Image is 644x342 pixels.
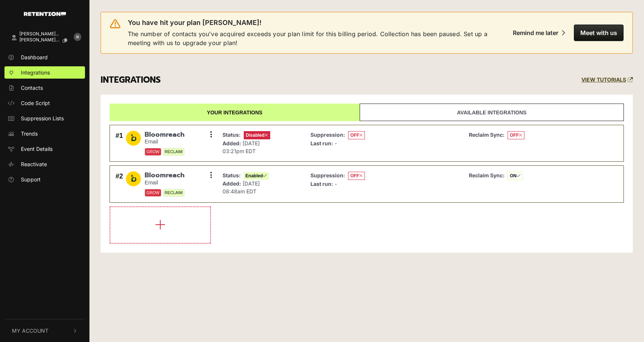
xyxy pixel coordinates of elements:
a: Event Details [4,143,85,155]
span: The number of contacts you've acquired exceeds your plan limit for this billing period. Collectio... [128,29,501,47]
strong: Last run: [310,181,333,187]
strong: Suppression: [310,132,345,138]
span: Code Script [21,99,50,107]
strong: Reclaim Sync: [469,132,505,138]
span: Support [21,175,41,183]
span: [DATE] 03:21pm EDT [222,140,260,154]
img: Bloomreach [126,171,141,186]
span: Dashboard [21,53,48,61]
span: RECLAIM [163,148,184,156]
a: [PERSON_NAME]... [PERSON_NAME].[PERSON_NAME]+tes... [4,28,70,48]
span: My Account [12,327,48,335]
a: Dashboard [4,51,85,63]
span: Bloomreach [145,131,184,139]
button: Meet with us [574,25,624,41]
span: Event Details [21,145,53,153]
span: RECLAIM [163,189,184,197]
a: Integrations [4,66,85,79]
span: You have hit your plan [PERSON_NAME]! [128,18,262,27]
span: Bloomreach [145,171,184,180]
strong: Last run: [310,140,333,146]
a: Code Script [4,97,85,109]
img: Bloomreach [126,131,141,146]
span: Disabled [244,131,270,139]
strong: Reclaim Sync: [469,172,505,178]
span: Enabled [244,172,269,180]
span: GROW [145,148,161,156]
strong: Added: [222,140,241,146]
span: - [335,181,337,187]
a: Support [4,173,85,186]
div: Remind me later [513,29,558,37]
div: [PERSON_NAME]... [19,31,73,37]
span: ON [508,172,523,180]
a: Contacts [4,82,85,94]
button: Remind me later [507,25,571,41]
span: OFF [348,131,365,139]
span: Suppression Lists [21,114,64,122]
span: OFF [348,172,365,180]
strong: Added: [222,180,241,187]
strong: Suppression: [310,172,345,178]
span: Contacts [21,84,43,92]
span: Integrations [21,69,50,76]
a: Available integrations [360,104,624,121]
div: #2 [116,171,123,197]
a: Your integrations [110,104,360,121]
span: GROW [145,189,161,197]
span: - [335,140,337,146]
span: [PERSON_NAME].[PERSON_NAME]+tes... [19,37,60,42]
span: Trends [21,130,38,137]
strong: Status: [222,132,241,138]
img: Retention.com [24,12,66,16]
div: #1 [116,131,123,156]
a: Reactivate [4,158,85,170]
span: OFF [508,131,524,139]
h3: INTEGRATIONS [101,75,161,85]
button: My Account [4,319,85,342]
span: Reactivate [21,160,47,168]
a: Trends [4,127,85,140]
small: Email [145,180,184,186]
small: Email [145,139,184,145]
strong: Status: [222,172,241,178]
a: Suppression Lists [4,112,85,124]
a: VIEW TUTORIALS [581,77,633,83]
